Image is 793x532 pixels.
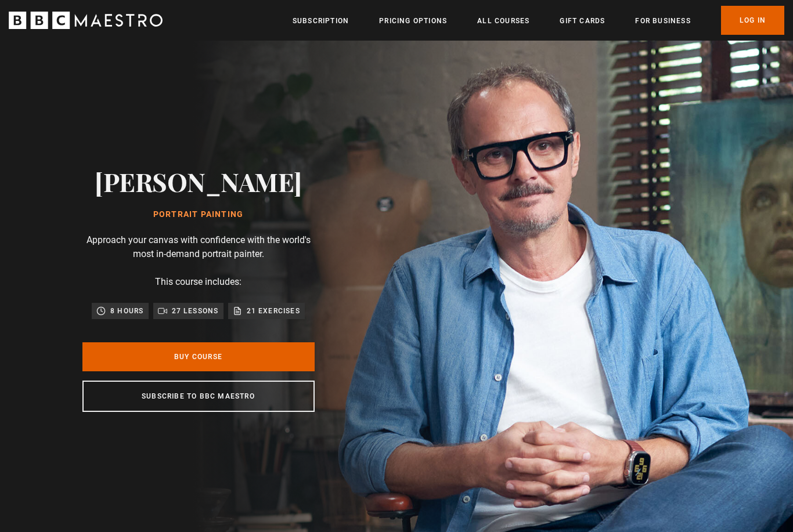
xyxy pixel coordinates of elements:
[721,6,784,35] a: Log In
[82,233,315,261] p: Approach your canvas with confidence with the world's most in-demand portrait painter.
[293,15,349,27] a: Subscription
[155,275,241,289] p: This course includes:
[635,15,690,27] a: For business
[110,305,143,317] p: 8 hours
[379,15,447,27] a: Pricing Options
[560,15,605,27] a: Gift Cards
[95,167,302,196] h2: [PERSON_NAME]
[82,342,315,371] a: Buy Course
[477,15,529,27] a: All Courses
[172,305,219,317] p: 27 lessons
[247,305,300,317] p: 21 exercises
[293,6,784,35] nav: Primary
[95,210,302,219] h1: Portrait Painting
[9,12,163,29] svg: BBC Maestro
[82,381,315,412] a: Subscribe to BBC Maestro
